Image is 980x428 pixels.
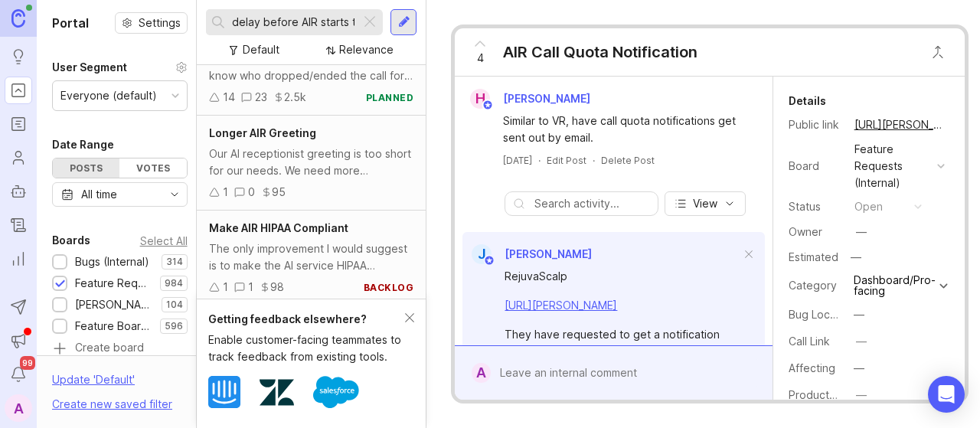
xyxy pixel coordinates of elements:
[5,361,32,388] button: Notifications
[503,41,697,63] div: AIR Call Quota Notification
[20,356,35,370] span: 99
[856,224,867,240] div: —
[366,91,414,104] div: planned
[232,14,354,31] input: Search...
[52,136,114,154] div: Date Range
[854,198,883,215] div: open
[503,113,741,146] div: Similar to VR, have call quota notifications get sent out by email.
[547,154,586,167] div: Edit Post
[789,92,826,110] div: Details
[856,387,867,403] div: —
[789,158,842,175] div: Board
[260,375,294,410] img: Zendesk logo
[846,247,866,267] div: —
[209,126,316,139] span: Longer AIR Greeting
[505,268,740,285] div: RejuvaScalp
[223,279,228,296] div: 1
[856,333,867,350] div: —
[854,275,936,296] div: Dashboard/Pro-facing
[693,196,717,211] span: View
[115,12,188,34] button: Settings
[593,154,595,167] div: ·
[11,9,25,27] img: Canny Home
[854,306,864,323] div: —
[52,14,89,32] h1: Portal
[534,195,649,212] input: Search activity...
[52,231,90,250] div: Boards
[197,21,426,116] a: Who ended call - AIR vs. CallerIt would be helpful to have a way to know who dropped/ended the ca...
[789,277,842,294] div: Category
[5,144,32,172] a: Users
[75,296,154,313] div: [PERSON_NAME] (Public)
[208,376,240,408] img: Intercom logo
[52,342,188,356] a: Create board
[209,145,413,179] div: Our AI receptionist greeting is too short for our needs. We need more characters available to say...
[166,299,183,311] p: 104
[209,221,348,234] span: Make AIR HIPAA Compliant
[81,186,117,203] div: All time
[223,184,228,201] div: 1
[503,92,590,105] span: [PERSON_NAME]
[5,178,32,205] a: Autopilot
[223,89,235,106] div: 14
[789,116,842,133] div: Public link
[461,89,603,109] a: H[PERSON_NAME]
[165,277,183,289] p: 984
[505,326,740,360] div: They have requested to get a notification when using their quota, just like VR.
[208,332,405,365] div: Enable customer-facing teammates to track feedback from existing tools.
[789,361,835,374] label: Affecting
[364,281,414,294] div: backlog
[53,158,119,178] div: Posts
[923,37,953,67] button: Close button
[284,89,306,106] div: 2.5k
[789,198,842,215] div: Status
[505,247,592,260] span: [PERSON_NAME]
[243,41,279,58] div: Default
[162,188,187,201] svg: toggle icon
[477,50,484,67] span: 4
[5,327,32,354] button: Announcements
[208,311,405,328] div: Getting feedback elsewhere?
[665,191,746,216] button: View
[789,335,830,348] label: Call Link
[5,245,32,273] a: Reporting
[248,279,253,296] div: 1
[165,320,183,332] p: 596
[5,394,32,422] button: A
[789,308,855,321] label: Bug Location
[75,275,152,292] div: Feature Requests (Internal)
[538,154,541,167] div: ·
[75,253,149,270] div: Bugs (Internal)
[270,279,284,296] div: 98
[5,77,32,104] a: Portal
[52,371,135,396] div: Update ' Default '
[482,100,494,111] img: member badge
[854,141,931,191] div: Feature Requests (Internal)
[60,87,157,104] div: Everyone (default)
[209,240,413,274] div: The only improvement I would suggest is to make the AI service HIPAA compliant.
[851,332,871,351] button: Call Link
[789,252,838,263] div: Estimated
[472,363,490,383] div: A
[789,388,870,401] label: ProductboardID
[5,43,32,70] a: Ideas
[5,211,32,239] a: Changelog
[850,115,949,135] a: [URL][PERSON_NAME]
[119,158,186,178] div: Votes
[248,184,255,201] div: 0
[5,110,32,138] a: Roadmaps
[789,224,842,240] div: Owner
[209,51,413,84] div: It would be helpful to have a way to know who dropped/ended the call for AIR. [URL][PERSON_NAME]
[75,318,152,335] div: Feature Board Sandbox [DATE]
[197,116,426,211] a: Longer AIR GreetingOur AI receptionist greeting is too short for our needs. We need more characte...
[52,58,127,77] div: User Segment
[139,15,181,31] span: Settings
[484,255,495,266] img: member badge
[52,396,172,413] div: Create new saved filter
[5,293,32,321] button: Send to Autopilot
[928,376,965,413] div: Open Intercom Messenger
[462,244,592,264] a: J[PERSON_NAME]
[313,369,359,415] img: Salesforce logo
[503,154,532,167] a: [DATE]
